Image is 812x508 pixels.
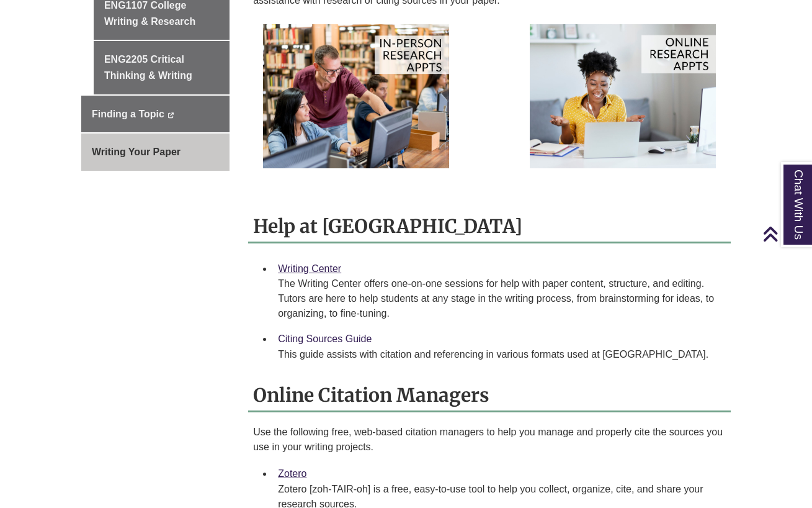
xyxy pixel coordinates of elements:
span: Finding a Topic [92,109,164,119]
a: Writing Center [278,263,341,274]
div: The Writing Center offers one-on-one sessions for help with paper content, structure, and editing... [278,276,721,321]
a: Back to Top [762,225,809,242]
span: Writing Your Paper [92,147,181,157]
a: Citing Sources Guide [278,333,372,344]
p: Use the following free, web-based citation managers to help you manage and properly cite the sour... [253,425,726,455]
h2: Help at [GEOGRAPHIC_DATA] [248,211,731,243]
a: ENG2205 Critical Thinking & Writing [94,41,230,94]
a: Zotero [278,468,306,479]
div: This guide assists with citation and referencing in various formats used at [GEOGRAPHIC_DATA]. [278,347,721,362]
a: Finding a Topic [81,96,230,133]
img: In person Appointments [263,24,449,168]
i: This link opens in a new window [167,112,174,118]
h2: Online Citation Managers [248,379,731,412]
img: Online Appointments [530,24,716,168]
a: Writing Your Paper [81,134,230,171]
